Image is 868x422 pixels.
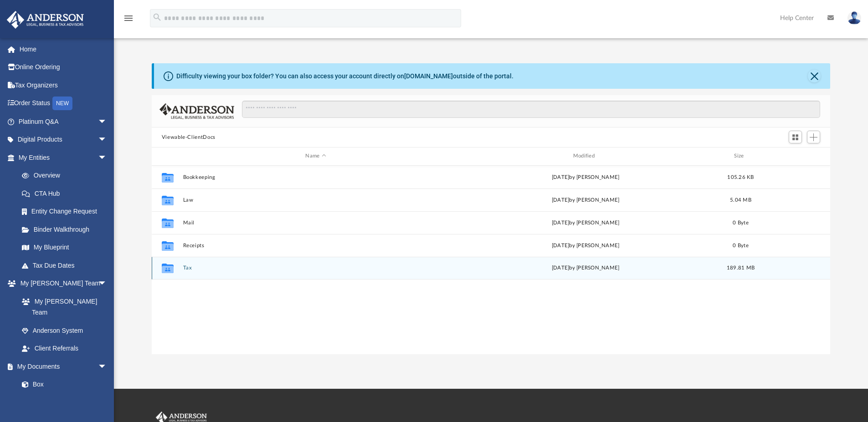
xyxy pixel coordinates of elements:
div: NEW [52,97,72,110]
span: 0 Byte [733,220,749,225]
span: arrow_drop_down [98,275,116,293]
a: Tax Organizers [6,76,121,94]
button: Law [183,197,448,203]
div: Modified [452,152,719,160]
a: Order StatusNEW [6,94,121,113]
div: [DATE] by [PERSON_NAME] [452,219,718,227]
a: menu [123,17,134,24]
span: arrow_drop_down [98,357,116,376]
button: Mail [183,220,448,226]
a: Tax Due Dates [13,256,121,275]
a: My Blueprint [13,239,116,257]
span: 5.04 MB [730,197,751,202]
button: Receipts [183,243,448,249]
a: My Documentsarrow_drop_down [6,357,116,376]
a: Digital Productsarrow_drop_down [6,131,121,149]
span: arrow_drop_down [98,131,116,149]
button: Viewable-ClientDocs [162,133,216,142]
span: 0 Byte [733,243,749,248]
img: Anderson Advisors Platinum Portal [4,11,87,29]
a: Online Ordering [6,58,121,76]
div: Size [722,152,759,160]
a: Anderson System [13,321,116,340]
img: User Pic [847,11,861,25]
button: Switch to Grid View [789,131,802,143]
i: search [152,12,162,22]
span: arrow_drop_down [98,112,116,131]
a: Box [13,376,112,394]
button: Add [807,131,821,143]
input: Search files and folders [242,101,820,118]
div: [DATE] by [PERSON_NAME] [452,241,718,249]
a: CTA Hub [13,184,121,203]
div: Name [182,152,448,160]
a: My Entitiesarrow_drop_down [6,148,121,167]
a: My [PERSON_NAME] Team [13,292,112,321]
i: menu [123,13,134,24]
button: Tax [183,265,448,271]
span: arrow_drop_down [98,148,116,167]
a: Home [6,40,121,58]
a: [DOMAIN_NAME] [404,72,453,80]
a: Overview [13,167,121,185]
span: 189.81 MB [727,265,755,270]
a: Client Referrals [13,340,116,358]
div: [DATE] by [PERSON_NAME] [452,264,718,272]
a: Binder Walkthrough [13,220,121,239]
a: Entity Change Request [13,203,121,221]
button: Close [808,70,821,82]
div: [DATE] by [PERSON_NAME] [452,196,718,204]
div: id [763,152,827,160]
div: Difficulty viewing your box folder? You can also access your account directly on outside of the p... [176,71,514,81]
a: My [PERSON_NAME] Teamarrow_drop_down [6,275,116,293]
div: id [156,152,179,160]
a: Platinum Q&Aarrow_drop_down [6,112,121,131]
button: Bookkeeping [183,174,448,180]
span: 105.26 KB [727,174,754,179]
div: [DATE] by [PERSON_NAME] [452,173,718,181]
div: grid [152,166,831,354]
